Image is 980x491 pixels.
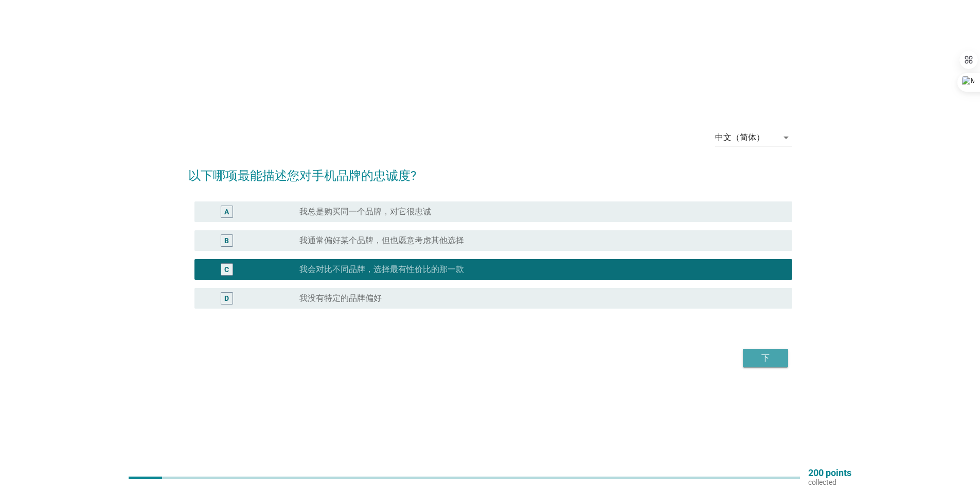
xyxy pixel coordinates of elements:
[780,131,792,144] i: arrow_drop_down
[751,352,780,364] div: 下
[224,293,229,303] div: D
[224,264,229,275] div: C
[743,349,788,367] button: 下
[299,207,431,217] label: 我总是购买同一个品牌，对它很忠诚
[299,264,464,275] label: 我会对比不同品牌，选择最有性价比的那一款
[224,235,229,246] div: B
[808,468,851,478] p: 200 points
[715,133,764,142] div: 中文（简体）
[299,235,464,246] label: 我通常偏好某个品牌，但也愿意考虑其他选择
[299,293,382,303] label: 我没有特定的品牌偏好
[224,206,229,217] div: A
[808,478,851,487] p: collected
[188,156,792,185] h2: 以下哪项最能描述您对手机品牌的忠诚度?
